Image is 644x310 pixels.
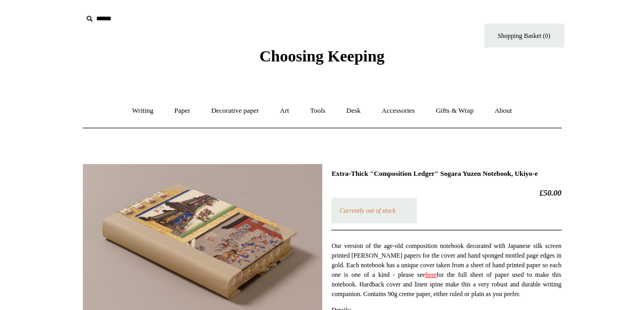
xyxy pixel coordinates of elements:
a: Tools [300,97,335,125]
a: Accessories [372,97,424,125]
a: Choosing Keeping [259,56,384,63]
a: Art [270,97,299,125]
p: Our version of the age-old composition notebook decorated with Japanese silk screen printed [PERS... [331,241,561,299]
h1: Extra-Thick "Composition Ledger" Sogara Yuzen Notebook, Ukiyo-e [331,169,561,178]
a: Shopping Basket (0) [484,24,564,48]
a: here [425,271,437,278]
a: About [485,97,522,125]
a: Paper [165,97,200,125]
a: Gifts & Wrap [426,97,483,125]
em: Currently out of stock [339,207,395,214]
h2: £50.00 [331,188,561,198]
a: Decorative paper [201,97,268,125]
span: Choosing Keeping [259,47,384,65]
a: Desk [337,97,370,125]
a: Writing [122,97,163,125]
